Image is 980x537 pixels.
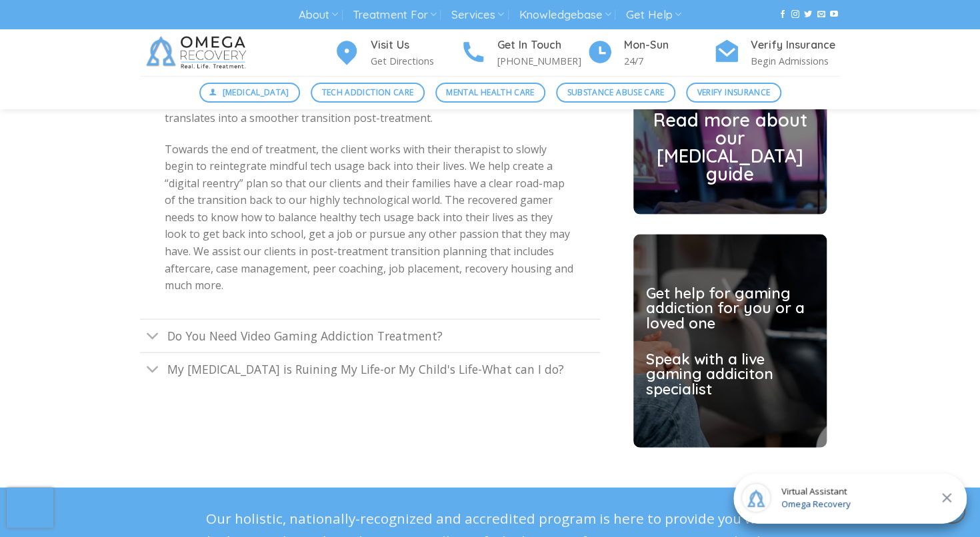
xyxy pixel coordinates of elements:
[804,10,812,19] a: Follow on Twitter
[223,86,289,99] span: [MEDICAL_DATA]
[7,488,53,528] iframe: reCAPTCHA
[167,360,563,376] span: My [MEDICAL_DATA] is Ruining My Life-or My Child's Life-What can I do?
[567,86,664,99] span: Substance Abuse Care
[446,86,534,99] span: Mental Health Care
[140,352,600,385] a: Toggle My [MEDICAL_DATA] is Ruining My Life-or My Child's Life-What can I do?
[751,53,840,69] p: Begin Admissions
[321,86,413,99] span: Tech Addiction Care
[713,37,840,69] a: Verify Insurance Begin Admissions
[697,86,770,99] span: Verify Insurance
[653,31,807,183] a: Need help dealing with [MEDICAL_DATA]? Read more about our [MEDICAL_DATA] guide
[653,111,807,183] h2: Read more about our [MEDICAL_DATA] guide
[371,37,460,54] h4: Visit Us
[646,285,814,330] h2: Get help for gaming addiction for you or a loved one
[140,318,600,352] a: Toggle Do You Need Video Gaming Addiction Treatment?
[371,53,460,69] p: Get Directions
[779,10,787,19] a: Follow on Facebook
[646,285,814,396] a: Get help for gaming addiction for you or a loved one Speak with a live gaming addiciton specialist
[333,37,460,69] a: Visit Us Get Directions
[199,83,301,103] a: [MEDICAL_DATA]
[626,3,681,27] a: Get Help
[624,53,713,69] p: 24/7
[140,356,166,384] button: Toggle
[556,83,675,103] a: Substance Abuse Care
[497,53,587,69] p: [PHONE_NUMBER]
[751,37,840,54] h4: Verify Insurance
[497,37,587,54] h4: Get In Touch
[791,10,799,19] a: Follow on Instagram
[624,37,713,54] h4: Mon-Sun
[353,3,436,27] a: Treatment For
[311,83,425,103] a: Tech Addiction Care
[829,10,837,19] a: Follow on YouTube
[140,322,166,351] button: Toggle
[519,3,611,27] a: Knowledgebase
[686,83,781,103] a: Verify Insurance
[646,351,814,396] h2: Speak with a live gaming addiciton specialist
[435,83,545,103] a: Mental Health Care
[165,141,575,294] p: Towards the end of treatment, the client works with their therapist to slowly begin to reintegrat...
[167,327,442,343] span: Do You Need Video Gaming Addiction Treatment?
[299,3,338,27] a: About
[817,10,825,19] a: Send us an email
[460,37,587,69] a: Get In Touch [PHONE_NUMBER]
[451,3,504,27] a: Services
[140,29,257,76] img: Omega Recovery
